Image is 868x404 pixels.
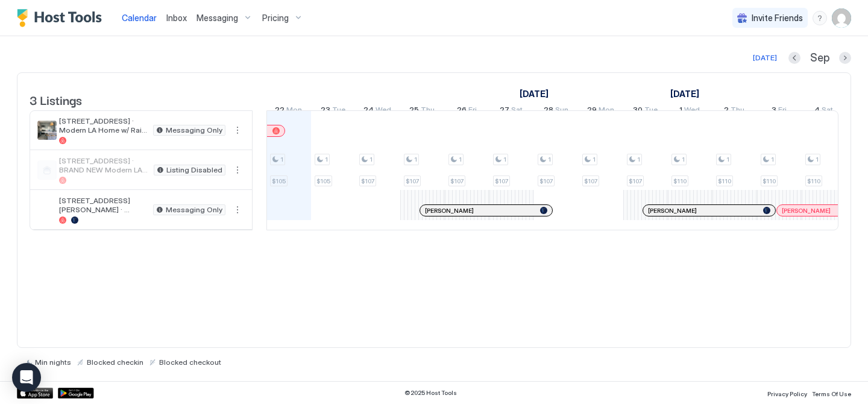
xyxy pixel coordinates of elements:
span: Calendar [122,13,157,23]
span: 1 [682,156,685,163]
a: September 28, 2025 [541,103,571,120]
a: October 4, 2025 [811,103,836,120]
span: 26 [457,105,467,118]
a: App Store [17,388,53,399]
div: Open Intercom Messenger [12,363,41,392]
a: Google Play Store [58,388,94,399]
div: [DATE] [753,52,777,63]
span: Min nights [35,358,71,367]
span: Sat [822,105,833,118]
a: October 2, 2025 [721,103,747,120]
span: Thu [731,105,744,118]
a: October 3, 2025 [769,103,790,120]
div: User profile [832,8,851,28]
span: 3 [772,105,776,118]
span: Invite Friends [752,13,803,24]
span: Pricing [262,13,289,24]
span: [STREET_ADDRESS] · Modern LA Home w/ Rain Shower & Patio [59,116,148,134]
span: 1 [370,156,373,163]
div: menu [230,163,245,177]
div: menu [230,123,245,137]
span: $105 [316,177,330,185]
span: [STREET_ADDRESS][PERSON_NAME] · Modern Home | Walk to Convention Center & Markets! [59,196,148,214]
a: Calendar [122,11,157,24]
button: [DATE] [751,51,779,65]
span: 29 [587,105,597,118]
div: menu [813,11,827,25]
span: Terms Of Use [812,390,851,397]
span: Sun [555,105,568,118]
span: 1 [414,156,417,163]
a: October 1, 2025 [676,103,703,120]
span: Wed [376,105,391,118]
a: Inbox [166,11,187,24]
span: $107 [450,177,464,185]
button: More options [230,163,245,177]
span: 3 Listings [30,90,82,109]
span: [PERSON_NAME] [648,207,697,215]
span: 23 [321,105,330,118]
span: Sat [511,105,523,118]
span: $107 [629,177,642,185]
a: September 23, 2025 [318,103,348,120]
span: $107 [361,177,374,185]
a: September 22, 2025 [272,103,305,120]
span: $110 [763,177,776,185]
span: 30 [633,105,643,118]
div: listing image [37,200,57,219]
span: $105 [272,177,286,185]
span: Tue [644,105,658,118]
button: Next month [839,52,851,64]
span: 27 [500,105,509,118]
a: September 24, 2025 [360,103,394,120]
span: 4 [814,105,820,118]
span: Sep [810,51,829,65]
span: Mon [599,105,614,118]
span: Messaging [197,13,238,24]
span: $110 [807,177,820,185]
span: 1 [593,156,596,163]
span: Thu [421,105,435,118]
span: 25 [409,105,419,118]
a: Privacy Policy [767,387,807,399]
span: 1 [679,105,682,118]
span: $107 [495,177,508,185]
a: October 1, 2025 [667,85,702,103]
span: 22 [275,105,285,118]
span: 1 [459,156,462,163]
span: Inbox [166,13,187,23]
span: Fri [778,105,787,118]
span: 24 [363,105,374,118]
span: 1 [637,156,640,163]
span: Mon [286,105,302,118]
a: September 25, 2025 [406,103,438,120]
span: Fri [468,105,477,118]
a: Host Tools Logo [17,9,107,27]
span: Wed [684,105,700,118]
span: 1 [503,156,506,163]
span: Tue [332,105,345,118]
button: More options [230,203,245,217]
button: More options [230,123,245,137]
span: 1 [280,156,283,163]
span: 2 [724,105,729,118]
button: Previous month [788,52,800,64]
span: 1 [771,156,774,163]
span: Privacy Policy [767,390,807,397]
a: September 30, 2025 [630,103,661,120]
a: September 27, 2025 [497,103,526,120]
a: Terms Of Use [812,387,851,399]
a: September 7, 2025 [517,85,552,103]
div: menu [230,203,245,217]
span: 1 [816,156,819,163]
span: $110 [673,177,687,185]
span: 28 [544,105,553,118]
span: Blocked checkin [87,358,143,367]
span: Blocked checkout [159,358,221,367]
div: listing image [37,121,57,140]
span: [STREET_ADDRESS] · BRAND NEW Modern LA Home w/ Rain Shower + Parrots! [59,156,149,174]
a: September 26, 2025 [454,103,480,120]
